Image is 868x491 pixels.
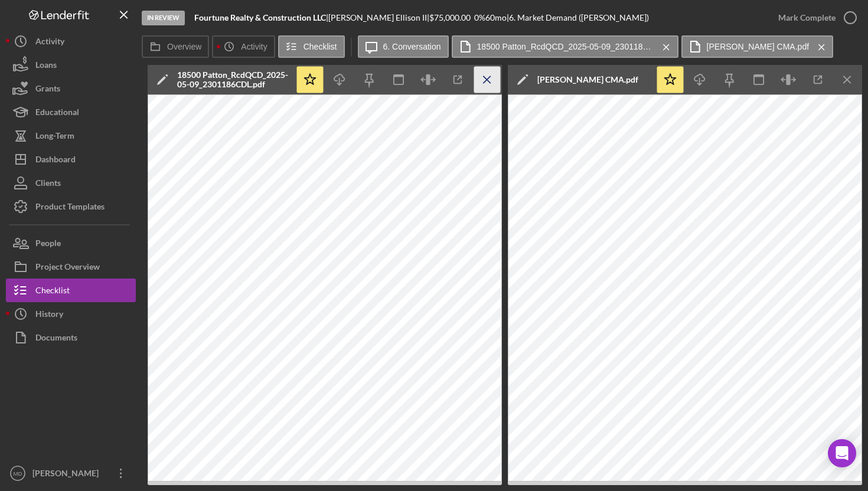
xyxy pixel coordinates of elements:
[35,231,61,258] div: People
[142,35,209,58] button: Overview
[6,231,136,255] button: People
[35,302,63,329] div: History
[6,195,136,218] button: Product Templates
[429,13,474,22] div: $75,000.00
[212,35,275,58] button: Activity
[194,12,326,22] b: Fourtune Realty & Construction LLC
[507,13,649,22] div: | 6. Market Demand ([PERSON_NAME])
[6,100,136,124] button: Educational
[766,6,862,30] button: Mark Complete
[477,42,654,51] label: 18500 Patton_RcdQCD_2025-05-09_2301186CDL.pdf
[304,42,337,51] label: Checklist
[35,124,74,150] div: Long-Term
[485,13,507,22] div: 60 mo
[30,461,106,488] div: [PERSON_NAME]
[6,255,136,279] button: Project Overview
[35,30,64,56] div: Activity
[707,42,810,51] label: [PERSON_NAME] CMA.pdf
[328,13,429,22] div: [PERSON_NAME] Ellison II |
[6,53,136,77] button: Loans
[35,53,57,80] div: Loans
[35,77,60,103] div: Grants
[6,302,136,326] button: History
[778,6,836,30] div: Mark Complete
[6,77,136,100] button: Grants
[6,326,136,349] button: Documents
[35,148,76,174] div: Dashboard
[194,13,328,22] div: |
[278,35,345,58] button: Checklist
[6,461,136,485] button: MD[PERSON_NAME]
[14,470,22,477] text: MD
[681,35,834,58] button: [PERSON_NAME] CMA.pdf
[35,255,100,281] div: Project Overview
[828,439,856,467] div: Open Intercom Messenger
[6,148,136,171] button: Dashboard
[142,11,185,25] div: In Review
[6,279,136,302] button: Checklist
[177,70,289,89] div: 18500 Patton_RcdQCD_2025-05-09_2301186CDL.pdf
[358,35,449,58] button: 6. Conversation
[383,42,441,51] label: 6. Conversation
[6,124,136,148] button: Long-Term
[35,326,77,352] div: Documents
[35,171,61,198] div: Clients
[35,100,79,127] div: Educational
[6,171,136,195] button: Clients
[35,195,105,221] div: Product Templates
[537,75,638,84] div: [PERSON_NAME] CMA.pdf
[452,35,678,58] button: 18500 Patton_RcdQCD_2025-05-09_2301186CDL.pdf
[35,279,70,305] div: Checklist
[167,42,201,51] label: Overview
[6,30,136,53] button: Activity
[474,13,485,22] div: 0 %
[241,42,267,51] label: Activity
